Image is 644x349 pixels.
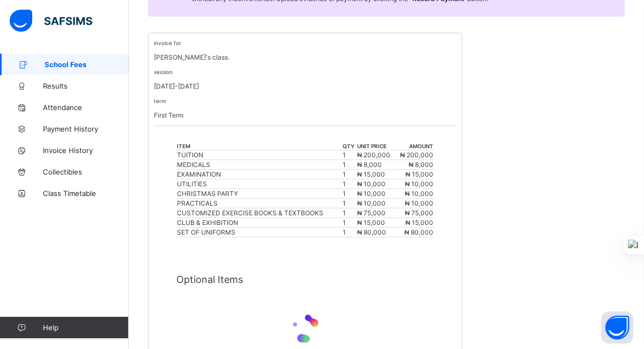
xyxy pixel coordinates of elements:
[342,150,357,160] td: 1
[154,53,456,61] p: [PERSON_NAME]'s class.
[405,180,433,188] span: ₦ 10,000
[43,323,128,332] span: Help
[342,208,357,218] td: 1
[601,311,633,344] button: Open asap
[177,219,342,227] div: CLUB & EXHIBITION
[43,168,129,176] span: Collectibles
[400,151,433,159] span: ₦ 200,000
[177,180,342,188] div: UTILITIES
[342,160,357,170] td: 1
[357,228,386,236] span: ₦ 80,000
[405,209,433,217] span: ₦ 75,000
[177,209,342,217] div: CUSTOMIZED EXERCISE BOOKS & TEXTBOOKS
[342,189,357,199] td: 1
[342,199,357,208] td: 1
[154,69,173,75] small: session
[357,219,385,227] span: ₦ 15,000
[154,82,456,90] p: [DATE]-[DATE]
[342,170,357,179] td: 1
[342,179,357,189] td: 1
[404,228,433,236] span: ₦ 80,000
[409,161,433,169] span: ₦ 8,000
[405,190,433,198] span: ₦ 10,000
[177,228,342,236] div: SET OF UNIFORMS
[357,199,386,207] span: ₦ 10,000
[154,111,456,119] p: First Term
[405,219,433,227] span: ₦ 15,000
[357,190,386,198] span: ₦ 10,000
[154,98,166,104] small: term
[357,142,395,150] th: unit price
[342,228,357,237] td: 1
[357,151,390,159] span: ₦ 200,000
[357,161,382,169] span: ₦ 8,000
[177,170,342,178] div: EXAMINATION
[342,142,357,150] th: qty
[43,189,129,198] span: Class Timetable
[43,146,129,155] span: Invoice History
[395,142,434,150] th: amount
[43,103,129,112] span: Attendance
[176,142,342,150] th: item
[177,151,342,159] div: TUITION
[177,199,342,207] div: PRACTICALS
[177,161,342,169] div: MEDICALS
[357,209,386,217] span: ₦ 75,000
[10,10,92,32] img: safsims
[357,170,385,178] span: ₦ 15,000
[43,125,129,133] span: Payment History
[43,82,129,90] span: Results
[405,170,433,178] span: ₦ 15,000
[176,274,433,285] p: Optional Items
[357,180,386,188] span: ₦ 10,000
[342,218,357,228] td: 1
[177,190,342,198] div: CHRISTMAS PARTY
[405,199,433,207] span: ₦ 10,000
[45,60,129,69] span: School Fees
[154,40,181,46] small: invoice for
